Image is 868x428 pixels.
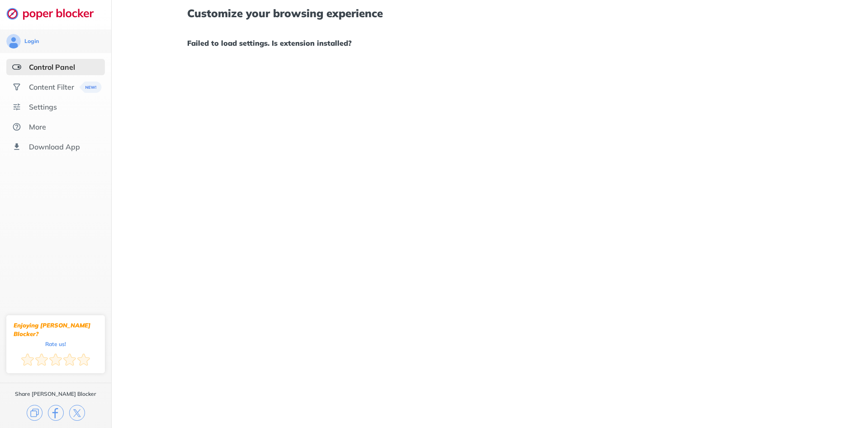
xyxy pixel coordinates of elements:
[12,82,21,91] img: social.svg
[14,321,98,338] div: Enjoying [PERSON_NAME] Blocker?
[69,405,85,421] img: x.svg
[12,102,21,111] img: settings.svg
[29,142,80,151] div: Download App
[24,38,39,45] div: Login
[187,7,792,19] h1: Customize your browsing experience
[12,122,21,131] img: about.svg
[29,82,74,91] div: Content Filter
[29,102,57,111] div: Settings
[12,63,21,72] img: features-selected.svg
[29,122,46,131] div: More
[15,390,96,398] div: Share [PERSON_NAME] Blocker
[27,405,42,421] img: copy.svg
[79,82,101,93] img: menuBanner.svg
[187,37,792,49] h1: Failed to load settings. Is extension installed?
[12,142,21,151] img: download-app.svg
[48,405,64,421] img: facebook.svg
[45,342,66,346] div: Rate us!
[6,7,104,20] img: logo-webpage.svg
[6,34,21,48] img: avatar.svg
[29,63,75,72] div: Control Panel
